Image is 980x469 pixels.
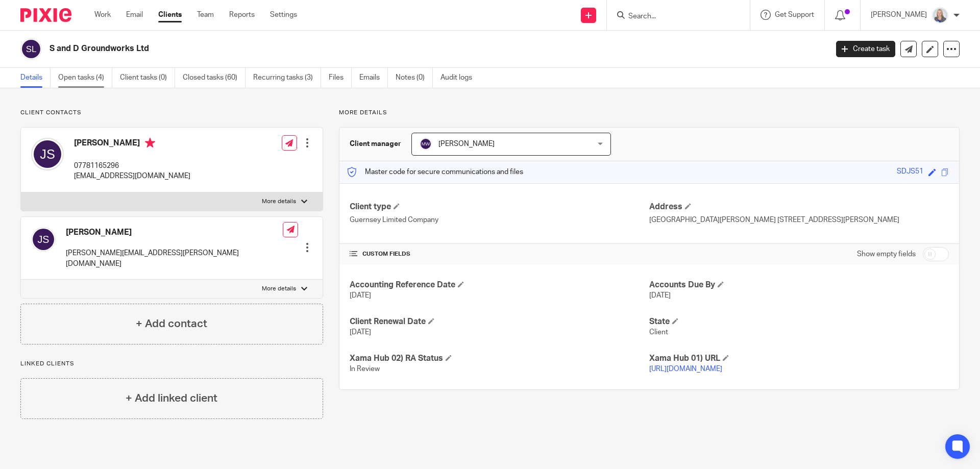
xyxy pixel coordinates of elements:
h4: Accounts Due By [649,280,949,290]
a: Reports [229,10,255,20]
img: Pixie [20,8,71,22]
p: 07781165296 [74,161,190,171]
h4: + Add linked client [126,390,217,406]
i: Primary [145,138,155,148]
a: Email [126,10,143,20]
img: Debbie%20Noon%20Professional%20Photo.jpg [932,7,948,23]
a: Files [329,68,352,88]
a: Emails [359,68,388,88]
span: [DATE] [649,292,671,299]
div: SDJS51 [897,166,923,178]
p: [PERSON_NAME][EMAIL_ADDRESS][PERSON_NAME][DOMAIN_NAME] [66,248,283,269]
a: Team [197,10,214,20]
a: Recurring tasks (3) [253,68,321,88]
h4: Xama Hub 01) URL [649,353,949,364]
img: svg%3E [31,138,64,170]
p: [EMAIL_ADDRESS][DOMAIN_NAME] [74,171,190,181]
span: Get Support [775,11,814,18]
h4: Address [649,202,949,212]
a: [URL][DOMAIN_NAME] [649,365,722,373]
img: svg%3E [20,38,42,60]
a: Create task [836,41,895,57]
p: [GEOGRAPHIC_DATA][PERSON_NAME] [STREET_ADDRESS][PERSON_NAME] [649,215,949,225]
p: Linked clients [20,360,323,368]
input: Search [627,12,719,21]
a: Audit logs [440,68,480,88]
span: Client [649,329,668,336]
h4: CUSTOM FIELDS [350,250,649,258]
h4: State [649,316,949,327]
label: Show empty fields [857,249,916,259]
span: [PERSON_NAME] [438,140,495,147]
p: Master code for secure communications and files [347,167,523,177]
a: Notes (0) [396,68,433,88]
h4: Client type [350,202,649,212]
p: Guernsey Limited Company [350,215,649,225]
span: In Review [350,365,380,373]
span: [DATE] [350,292,371,299]
p: More details [262,285,296,293]
img: svg%3E [420,138,432,150]
a: Closed tasks (60) [183,68,246,88]
span: [DATE] [350,329,371,336]
h4: [PERSON_NAME] [66,227,283,238]
a: Clients [158,10,182,20]
h2: S and D Groundworks Ltd [50,43,667,54]
a: Work [94,10,111,20]
p: More details [339,109,960,117]
h4: [PERSON_NAME] [74,138,190,151]
p: Client contacts [20,109,323,117]
a: Open tasks (4) [58,68,112,88]
h4: Client Renewal Date [350,316,649,327]
img: svg%3E [31,227,56,252]
p: More details [262,198,296,206]
h4: + Add contact [136,316,207,332]
h4: Xama Hub 02) RA Status [350,353,649,364]
p: [PERSON_NAME] [871,10,927,20]
a: Client tasks (0) [120,68,175,88]
a: Settings [270,10,297,20]
a: Details [20,68,51,88]
h3: Client manager [350,139,401,149]
h4: Accounting Reference Date [350,280,649,290]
